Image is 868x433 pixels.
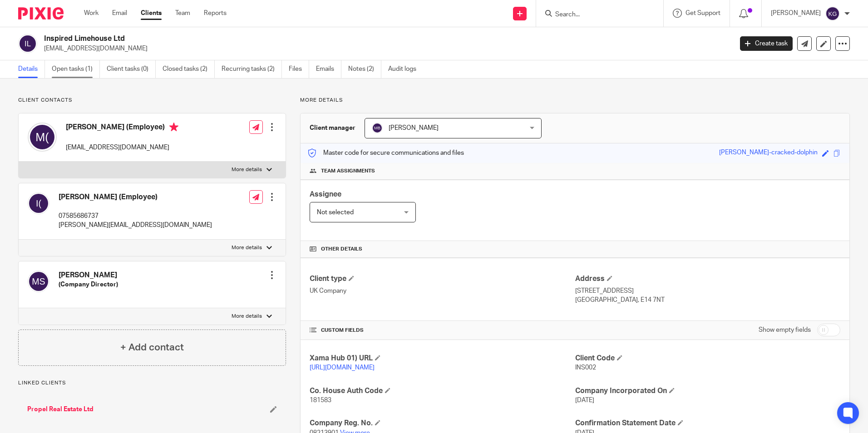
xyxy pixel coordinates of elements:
label: Show empty fields [759,325,811,335]
a: Notes (2) [348,60,381,78]
span: INS002 [575,364,596,371]
a: Propel Real Estate Ltd [27,405,94,414]
p: [EMAIL_ADDRESS][DOMAIN_NAME] [66,143,178,152]
h4: Company Reg. No. [310,418,575,428]
p: [PERSON_NAME][EMAIL_ADDRESS][DOMAIN_NAME] [59,221,212,230]
img: svg%3E [372,123,383,133]
h4: Co. House Auth Code [310,386,575,396]
p: 07585686737 [59,212,212,221]
span: [DATE] [575,397,594,403]
img: svg%3E [825,6,840,21]
h4: [PERSON_NAME] [59,271,118,280]
a: Work [84,9,99,18]
span: Assignee [310,191,341,198]
a: [URL][DOMAIN_NAME] [310,364,375,371]
a: Recurring tasks (2) [222,60,282,78]
a: Details [18,60,45,78]
a: Closed tasks (2) [163,60,215,78]
a: Create task [740,36,793,51]
img: svg%3E [28,123,57,152]
span: 181583 [310,397,331,403]
p: More details [232,244,262,251]
a: Clients [141,9,162,18]
h4: Xama Hub 01) URL [310,354,575,363]
span: [PERSON_NAME] [389,125,439,131]
span: Not selected [317,209,354,216]
a: Emails [316,60,341,78]
h4: Client type [310,274,575,284]
h4: Client Code [575,354,840,363]
h4: + Add contact [120,340,184,354]
p: [EMAIL_ADDRESS][DOMAIN_NAME] [44,44,726,53]
h4: Address [575,274,840,284]
div: [PERSON_NAME]-cracked-dolphin [719,148,818,158]
p: More details [300,97,850,104]
p: UK Company [310,286,575,295]
p: Linked clients [18,379,286,387]
h4: CUSTOM FIELDS [310,327,575,334]
p: Master code for secure communications and files [307,148,464,157]
h4: Confirmation Statement Date [575,418,840,428]
p: More details [232,313,262,320]
img: svg%3E [28,192,49,214]
h4: [PERSON_NAME] (Employee) [66,123,178,134]
img: svg%3E [18,34,37,53]
a: Audit logs [388,60,423,78]
input: Search [554,11,636,19]
h5: (Company Director) [59,280,118,289]
a: Team [175,9,190,18]
p: [GEOGRAPHIC_DATA], E14 7NT [575,295,840,305]
p: More details [232,166,262,173]
p: Client contacts [18,97,286,104]
a: Client tasks (0) [107,60,156,78]
span: Get Support [686,10,720,16]
a: Email [112,9,127,18]
h4: [PERSON_NAME] (Employee) [59,192,212,202]
i: Primary [169,123,178,132]
img: Pixie [18,7,64,20]
h3: Client manager [310,123,355,133]
p: [STREET_ADDRESS] [575,286,840,295]
a: Files [289,60,309,78]
h2: Inspired Limehouse Ltd [44,34,590,44]
span: Other details [321,246,362,253]
a: Reports [204,9,227,18]
h4: Company Incorporated On [575,386,840,396]
a: Open tasks (1) [52,60,100,78]
span: Team assignments [321,167,375,175]
img: svg%3E [28,271,49,292]
p: [PERSON_NAME] [771,9,821,18]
